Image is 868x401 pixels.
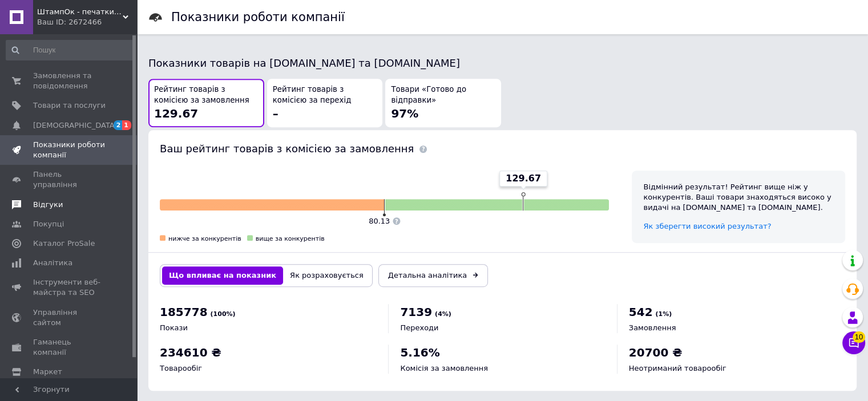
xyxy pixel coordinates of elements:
[154,107,198,120] span: 129.67
[148,79,264,127] button: Рейтинг товарів з комісією за замовлення129.67
[33,169,106,190] span: Панель управління
[33,120,118,131] span: [DEMOGRAPHIC_DATA]
[160,364,202,372] span: Товарообіг
[33,71,106,91] span: Замовлення та повідомлення
[154,84,259,106] span: Рейтинг товарів з комісією за замовлення
[506,172,541,185] span: 129.67
[160,346,221,359] span: 234610 ₴
[385,79,501,127] button: Товари «Готово до відправки»97%
[391,107,418,120] span: 97%
[162,266,283,285] button: Що впливає на показник
[160,143,414,155] span: Ваш рейтинг товарів з комісією за замовлення
[267,79,383,127] button: Рейтинг товарів з комісією за перехід–
[171,10,345,24] h1: Показники роботи компанії
[400,364,488,372] span: Комісія за замовлення
[378,264,488,287] a: Детальна аналітика
[33,140,106,160] span: Показники роботи компанії
[273,107,278,120] span: –
[655,310,672,318] span: (1%)
[122,120,131,130] span: 1
[391,84,495,106] span: Товари «Готово до відправки»
[629,323,676,332] span: Замовлення
[114,120,123,130] span: 2
[853,331,865,343] span: 10
[400,346,439,359] span: 5.16%
[148,57,460,69] span: Показники товарів на [DOMAIN_NAME] та [DOMAIN_NAME]
[643,222,771,230] a: Як зберегти високий результат?
[435,310,451,318] span: (4%)
[273,84,377,106] span: Рейтинг товарів з комісією за перехід
[33,238,95,249] span: Каталог ProSale
[643,182,834,213] div: Відмінний результат! Рейтинг вище ніж у конкурентів. Ваші товари знаходяться високо у видачі на [...
[33,337,106,358] span: Гаманець компанії
[33,367,62,377] span: Маркет
[400,305,432,319] span: 7139
[33,100,106,111] span: Товари та послуги
[256,235,325,242] span: вище за конкурентів
[33,307,106,328] span: Управління сайтом
[160,305,208,319] span: 185778
[33,258,72,268] span: Аналітика
[168,235,241,242] span: нижче за конкурентів
[37,7,123,17] span: ШтампОк - печатки, штампи, факсиміле, оснастки, датери, нумератори
[33,200,63,210] span: Відгуки
[400,323,438,332] span: Переходи
[283,266,370,285] button: Як розраховується
[369,217,390,225] span: 80.13
[211,310,236,318] span: (100%)
[33,219,64,229] span: Покупці
[6,40,135,60] input: Пошук
[629,364,726,372] span: Неотриманий товарообіг
[629,346,683,359] span: 20700 ₴
[842,331,865,354] button: Чат з покупцем10
[33,277,106,298] span: Інструменти веб-майстра та SEO
[160,323,188,332] span: Покази
[629,305,653,319] span: 542
[37,17,137,27] div: Ваш ID: 2672466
